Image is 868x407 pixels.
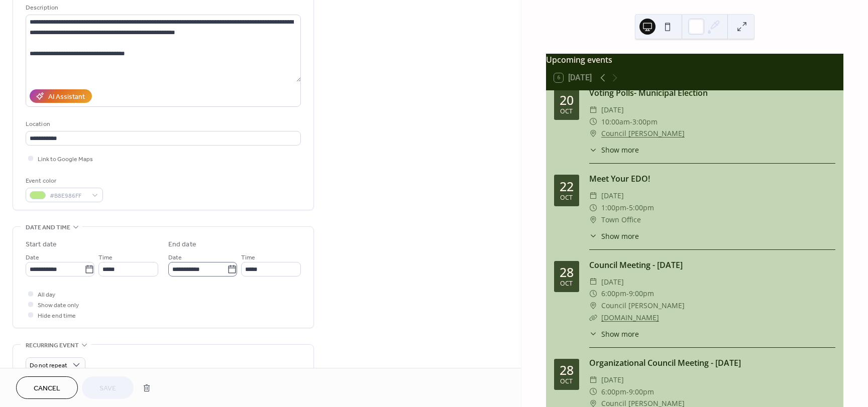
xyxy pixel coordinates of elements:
div: ​ [589,104,597,116]
span: Date [26,252,39,263]
div: ​ [589,288,597,300]
div: Oct [560,195,573,201]
span: 6:00pm [601,288,626,300]
span: 10:00am [601,116,630,128]
div: Start date [26,239,57,250]
span: Cancel [34,383,60,394]
div: Event color [26,176,101,186]
span: Hide end time [38,311,76,321]
span: 1:00pm [601,202,626,214]
div: Oct [560,108,573,115]
div: Oct [560,281,573,287]
div: ​ [589,145,597,155]
div: ​ [589,312,597,324]
div: ​ [589,202,597,214]
span: Show more [601,231,639,241]
div: ​ [589,300,597,312]
a: [DOMAIN_NAME] [601,313,659,322]
button: AI Assistant [30,89,92,103]
span: Time [98,252,113,263]
div: 20 [560,94,574,106]
span: 9:00pm [629,386,654,398]
div: 28 [560,266,574,279]
span: Council [PERSON_NAME] [601,300,685,312]
div: ​ [589,276,597,288]
a: Council [PERSON_NAME] [601,127,685,140]
div: ​ [589,214,597,226]
div: Location [26,119,299,129]
span: Recurring event [26,340,79,351]
div: Voting Polls- Municipal Election [589,87,835,99]
div: ​ [589,116,597,128]
span: Show more [601,145,639,155]
span: - [626,202,629,214]
button: ​Show more [589,329,639,339]
button: Cancel [16,376,78,399]
span: Show date only [38,300,79,311]
span: Town Office [601,214,641,226]
button: ​Show more [589,145,639,155]
button: ​Show more [589,231,639,241]
a: Organizational Council Meeting - [DATE] [589,357,741,368]
div: ​ [589,190,597,202]
div: AI Assistant [48,92,85,102]
span: [DATE] [601,104,624,116]
span: Do not repeat [30,360,67,371]
span: 3:00pm [632,116,658,128]
div: Oct [560,378,573,385]
span: Show more [601,329,639,339]
span: [DATE] [601,276,624,288]
div: ​ [589,127,597,140]
div: ​ [589,329,597,339]
span: - [630,116,632,128]
span: 9:00pm [629,288,654,300]
div: ​ [589,231,597,241]
span: Date and time [26,222,70,233]
div: ​ [589,374,597,386]
span: #B8E986FF [50,191,87,201]
span: - [626,288,629,300]
span: 5:00pm [629,202,654,214]
span: - [626,386,629,398]
span: Link to Google Maps [38,154,93,165]
div: 22 [560,180,574,193]
span: Date [168,252,182,263]
span: [DATE] [601,374,624,386]
span: 6:00pm [601,386,626,398]
div: Upcoming events [546,54,843,66]
span: [DATE] [601,190,624,202]
div: Description [26,3,299,13]
span: All day [38,290,55,300]
div: 28 [560,364,574,376]
span: Time [241,252,255,263]
div: ​ [589,386,597,398]
div: End date [168,239,196,250]
div: Meet Your EDO! [589,173,835,185]
a: Council Meeting - [DATE] [589,259,683,270]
